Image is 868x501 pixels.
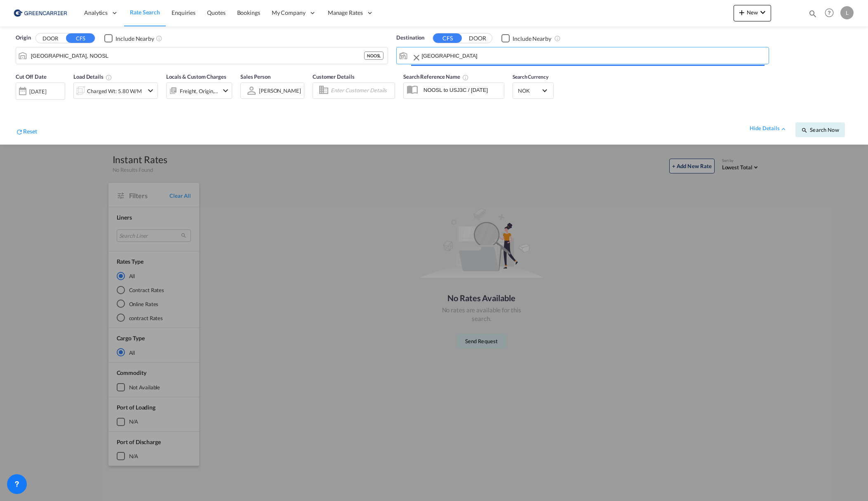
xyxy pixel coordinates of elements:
[84,9,108,17] span: Analytics
[396,34,424,42] span: Destination
[16,82,65,100] div: [DATE]
[737,7,747,17] md-icon: icon-plus 400-fg
[166,82,232,99] div: Freight Origin Destinationicon-chevron-down
[822,6,840,21] div: Help
[180,85,219,97] div: Freight Origin Destination
[258,84,302,96] md-select: Sales Person: Lars Koren
[207,9,225,16] span: Quotes
[780,125,787,133] md-icon: icon-chevron-up
[513,74,548,80] span: Search Currency
[750,124,787,133] div: hide detailsicon-chevron-up
[421,49,764,62] input: Search by Port
[36,34,65,43] button: DOOR
[518,87,541,94] span: NOK
[272,9,306,17] span: My Company
[737,9,768,16] span: New
[23,128,37,135] span: Reset
[237,9,260,16] span: Bookings
[73,82,158,99] div: Charged Wt: 5.80 W/Micon-chevron-down
[801,126,839,133] span: icon-magnifySearch Now
[397,47,768,64] md-input-container: Jacksonville, FL, USJAX
[16,47,388,64] md-input-container: Oslo, NOOSL
[87,85,142,97] div: Charged Wt: 5.80 W/M
[66,33,95,43] button: CFS
[801,127,808,133] md-icon: icon-magnify
[822,6,836,20] span: Help
[259,87,301,94] div: [PERSON_NAME]
[412,49,421,66] button: Clear Input
[31,49,364,62] input: Search by Port
[106,74,112,81] md-icon: Chargeable Weight
[16,73,47,80] span: Cut Off Date
[16,98,22,110] md-datepicker: Select
[419,84,504,96] input: Search Reference Name
[146,86,155,96] md-icon: icon-chevron-down
[808,9,817,21] div: icon-magnify
[104,34,154,42] md-checkbox: Checkbox No Ink
[130,9,160,16] span: Rate Search
[115,35,154,43] div: Include Nearby
[331,84,392,97] input: Enter Customer Details
[795,122,845,137] button: icon-magnifySearch Now
[166,73,226,80] span: Locals & Custom Charges
[73,73,112,80] span: Load Details
[501,34,551,42] md-checkbox: Checkbox No Ink
[554,35,561,42] md-icon: Unchecked: Ignores neighbouring ports when fetching rates.Checked : Includes neighbouring ports w...
[840,6,854,19] div: L
[221,86,231,96] md-icon: icon-chevron-down
[462,74,469,81] md-icon: Your search will be saved by the below given name
[328,9,363,17] span: Manage Rates
[156,35,162,42] md-icon: Unchecked: Ignores neighbouring ports when fetching rates.Checked : Includes neighbouring ports w...
[29,88,46,95] div: [DATE]
[433,33,462,43] button: CFS
[808,9,817,18] md-icon: icon-magnify
[364,52,384,60] div: NOOSL
[240,73,271,80] span: Sales Person
[16,127,37,137] div: icon-refreshReset
[16,128,23,136] md-icon: icon-refresh
[513,35,551,43] div: Include Nearby
[734,5,771,21] button: icon-plus 400-fgNewicon-chevron-down
[463,34,492,43] button: DOOR
[758,7,768,17] md-icon: icon-chevron-down
[313,73,354,80] span: Customer Details
[517,84,549,96] md-select: Select Currency: kr NOKNorway Krone
[16,34,31,42] span: Origin
[12,4,68,22] img: e39c37208afe11efa9cb1d7a6ea7d6f5.png
[403,73,469,80] span: Search Reference Name
[172,9,195,16] span: Enquiries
